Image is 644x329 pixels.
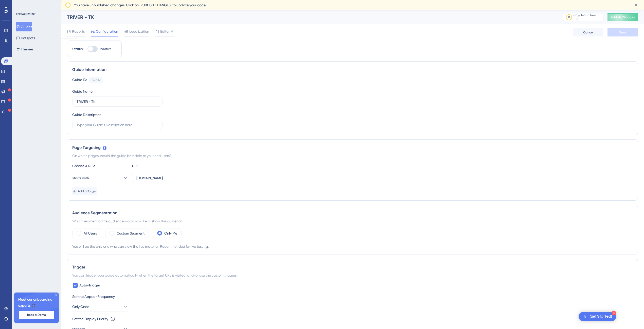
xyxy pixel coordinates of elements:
button: starts with [72,173,128,183]
span: Inactive [100,47,111,51]
div: Guide Description [72,112,101,118]
div: Trigger [72,264,633,270]
button: Cancel [573,28,603,36]
div: URL [132,163,188,169]
div: TRIVER - TK [67,14,550,21]
span: Cancel [583,30,594,34]
div: You will be the only one who can view the live material. Recommended for live testing. [72,243,633,249]
span: Meet our onboarding experts 🎧 [18,297,55,309]
span: Auto-Trigger [79,282,100,288]
button: Themes [16,45,33,54]
div: Audience Segmentation [72,210,633,216]
span: Book a Demo [27,313,46,317]
button: Hotspots [16,33,35,43]
div: Guide ID: [72,77,87,83]
input: Type your Guide’s Name here [77,99,158,104]
div: Page Targeting [72,145,633,151]
span: Add a Target [78,189,97,193]
span: Localization [129,28,149,34]
div: Set the Display Priority [72,316,108,322]
div: Which segment of the audience would you like to show this guide to? [72,218,633,224]
div: 14 [568,15,570,19]
div: ENGAGEMENT [16,12,35,16]
button: Add a Target [72,187,97,195]
span: Reports [72,28,85,34]
div: Set the Appear Frequency [72,294,633,300]
div: Guide Information [72,67,633,73]
div: Status: [72,46,83,52]
div: You can trigger your guide automatically when the target URL is visited, and/or use the custom tr... [72,272,633,278]
button: Save [607,28,638,36]
div: 3 [612,311,616,315]
div: days left in free trial [574,13,602,21]
button: Guides [16,22,32,31]
label: Only Me [164,230,177,236]
label: Custom Segment [117,230,145,236]
img: launcher-image-alternative-text [582,314,588,320]
button: Publish Changes [607,13,638,21]
div: Choose A Rule [72,163,128,169]
span: Configuration [96,28,118,34]
span: Save [619,30,626,34]
span: starts with [72,175,89,181]
div: Get Started! [590,314,612,319]
button: Only Once [72,302,128,312]
input: yourwebsite.com/path [136,175,218,181]
div: 152202 [91,78,100,82]
div: Open Get Started! checklist, remaining modules: 3 [579,312,616,321]
span: Editor [160,28,170,34]
input: Type your Guide’s Description here [77,122,158,128]
span: Only Once [72,304,89,310]
div: On which pages should the guide be visible to your end users? [72,153,633,159]
button: Book a Demo [19,311,54,319]
div: Guide Name [72,88,93,94]
span: Publish Changes [611,15,635,19]
span: You have unpublished changes. Click on ‘PUBLISH CHANGES’ to update your code. [74,2,206,8]
label: All Users [84,230,97,236]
